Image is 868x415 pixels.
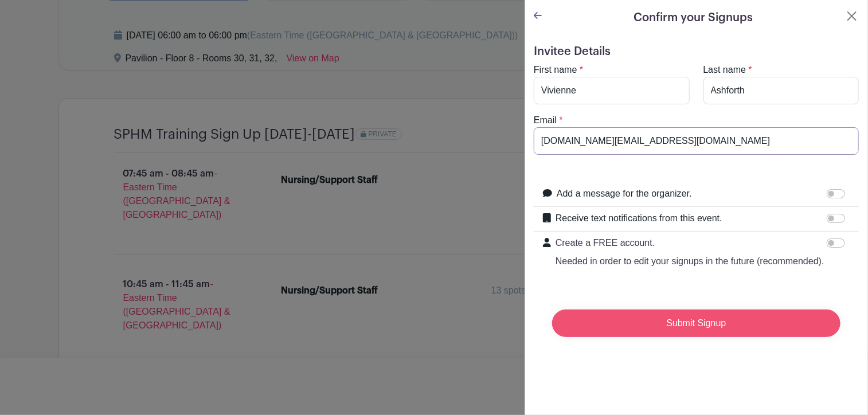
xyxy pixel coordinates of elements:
[552,310,840,337] input: Submit Signup
[534,45,859,58] h5: Invitee Details
[534,63,577,77] label: First name
[557,187,692,201] label: Add a message for the organizer.
[634,9,753,26] h5: Confirm your Signups
[556,255,824,268] p: Needed in order to edit your signups in the future (recommended).
[703,63,746,77] label: Last name
[534,113,557,127] label: Email
[556,212,722,225] label: Receive text notifications from this event.
[845,9,859,23] button: Close
[556,236,824,250] p: Create a FREE account.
